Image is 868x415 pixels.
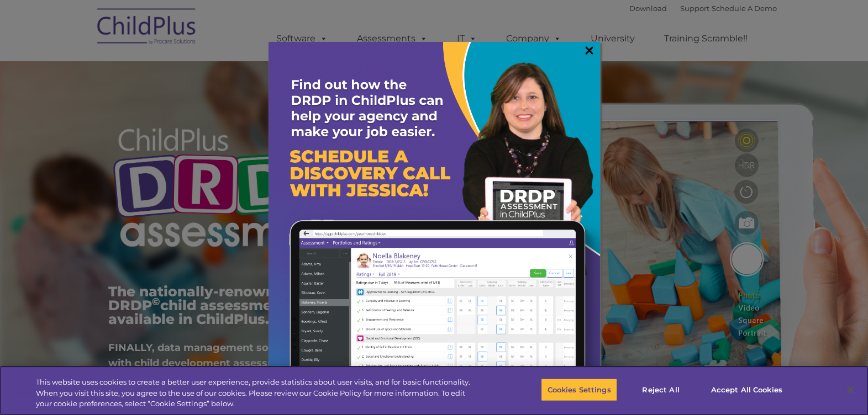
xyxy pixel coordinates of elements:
button: Cookies Settings [541,378,617,401]
button: Close [838,377,862,402]
button: Accept All Cookies [705,378,788,401]
a: × [583,45,596,56]
button: Reject All [627,378,696,401]
div: This website uses cookies to create a better user experience, provide statistics about user visit... [36,377,477,409]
